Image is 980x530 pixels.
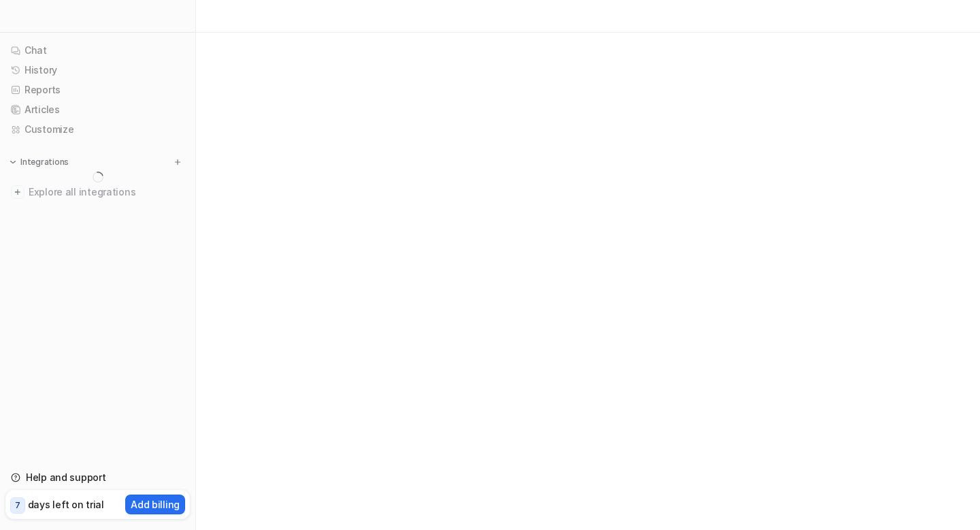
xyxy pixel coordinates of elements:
[131,497,180,512] p: Add billing
[5,155,73,169] button: Integrations
[5,468,190,487] a: Help and support
[5,100,190,119] a: Articles
[173,157,182,167] img: menu_add.svg
[5,41,190,60] a: Chat
[5,183,190,202] a: Explore all integrations
[125,495,185,514] button: Add billing
[20,157,69,168] p: Integrations
[11,185,24,199] img: explore all integrations
[8,157,18,167] img: expand menu
[29,181,184,203] span: Explore all integrations
[15,499,20,512] p: 7
[5,61,190,80] a: History
[28,497,104,512] p: days left on trial
[5,120,190,139] a: Customize
[5,80,190,99] a: Reports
